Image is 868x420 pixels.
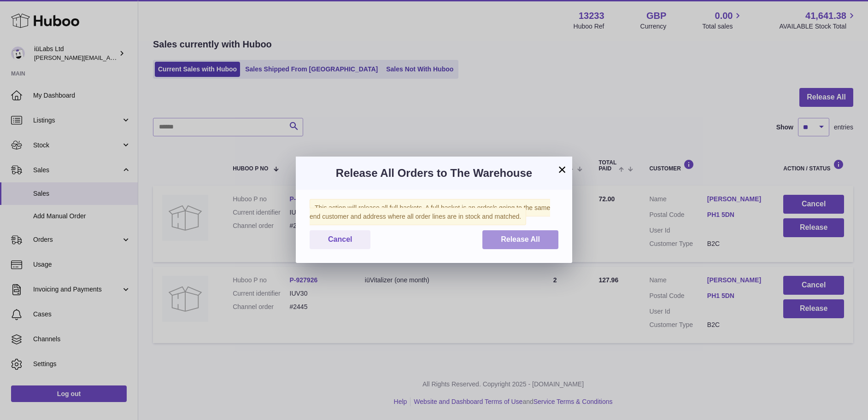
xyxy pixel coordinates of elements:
span: This action will release all full baskets. A full basket is an order/s going to the same end cust... [310,199,550,225]
h3: Release All Orders to The Warehouse [310,166,558,181]
button: Cancel [310,230,370,249]
span: Cancel [328,235,352,243]
span: Release All [501,235,540,243]
button: × [557,164,568,175]
button: Release All [482,230,558,249]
